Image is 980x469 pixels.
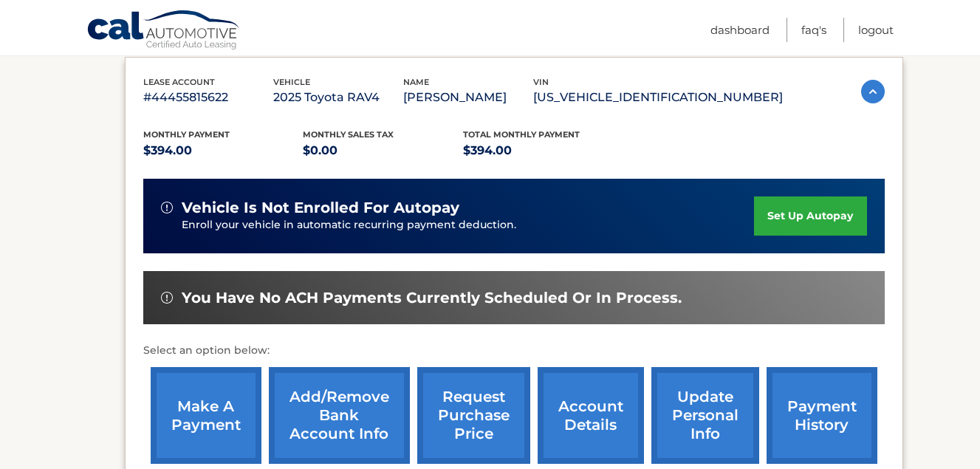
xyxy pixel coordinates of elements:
span: vin [533,77,549,87]
span: You have no ACH payments currently scheduled or in process. [182,289,682,307]
p: Select an option below: [143,342,885,360]
a: request purchase price [417,367,530,464]
a: Logout [858,18,894,42]
img: alert-white.svg [161,202,173,213]
a: set up autopay [754,196,866,236]
a: Add/Remove bank account info [269,367,410,464]
a: account details [538,367,644,464]
a: Dashboard [710,18,770,42]
span: lease account [143,77,215,87]
span: Total Monthly Payment [463,129,580,140]
span: name [403,77,429,87]
a: make a payment [151,367,261,464]
span: vehicle is not enrolled for autopay [182,199,459,217]
p: $0.00 [303,140,463,161]
p: #44455815622 [143,87,273,108]
p: [PERSON_NAME] [403,87,533,108]
a: FAQ's [801,18,826,42]
span: Monthly sales Tax [303,129,394,140]
span: vehicle [273,77,310,87]
a: payment history [767,367,877,464]
img: accordion-active.svg [861,80,885,103]
a: Cal Automotive [86,10,241,52]
p: 2025 Toyota RAV4 [273,87,403,108]
p: [US_VEHICLE_IDENTIFICATION_NUMBER] [533,87,783,108]
a: update personal info [651,367,759,464]
p: $394.00 [463,140,623,161]
img: alert-white.svg [161,292,173,304]
p: Enroll your vehicle in automatic recurring payment deduction. [182,217,755,233]
p: $394.00 [143,140,304,161]
span: Monthly Payment [143,129,230,140]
